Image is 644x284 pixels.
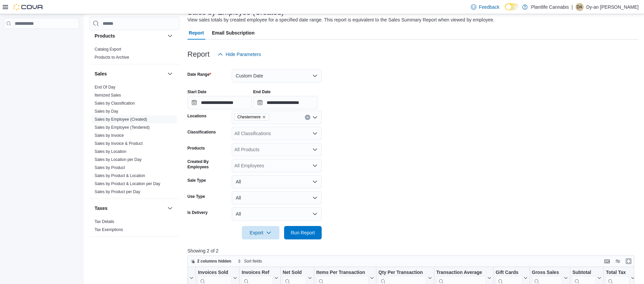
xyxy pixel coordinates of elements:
button: Sort fields [235,257,265,265]
button: Sales [166,70,174,78]
p: Plantlife Cannabis [531,3,569,11]
a: Sales by Location [95,149,126,154]
label: Start Date [187,89,207,95]
a: Sales by Product & Location [95,173,145,178]
button: Products [95,33,165,39]
div: View sales totals by created employee for a specified date range. This report is equivalent to th... [187,16,494,23]
a: Tax Details [95,219,114,224]
img: Cova [13,4,44,10]
label: End Date [253,89,271,95]
a: Itemized Sales [95,93,121,98]
button: Products [166,32,174,40]
h3: Products [95,33,115,39]
a: Sales by Employee (Created) [95,117,147,122]
span: Sort fields [244,259,262,264]
span: Sales by Employee (Tendered) [95,125,150,130]
button: All [232,175,322,188]
span: 2 columns hidden [197,259,231,264]
a: Sales by Location per Day [95,157,142,162]
div: Subtotal [572,270,596,276]
a: Sales by Classification [95,101,135,106]
a: Catalog Export [95,47,121,52]
label: Created By Employees [187,159,229,170]
button: Open list of options [312,163,318,168]
h3: Sales [95,70,107,77]
span: Sales by Product & Location per Day [95,181,160,186]
a: Feedback [468,0,502,14]
button: Open list of options [312,115,318,120]
div: Items Per Transaction [316,270,369,276]
span: Feedback [479,4,499,10]
a: End Of Day [95,85,115,90]
label: Use Type [187,194,205,199]
span: Run Report [291,229,315,236]
div: Gift Cards [496,270,522,276]
button: Run Report [284,226,322,239]
h3: Taxes [95,205,108,212]
div: Gross Sales [532,270,562,276]
label: Is Delivery [187,210,208,215]
button: Export [242,226,279,239]
a: Sales by Product per Day [95,189,140,194]
div: Dy-an Crisostomo [576,3,584,11]
span: Export [246,226,275,239]
a: Sales by Invoice [95,133,124,138]
div: Net Sold [283,270,307,276]
span: Hide Parameters [226,51,261,58]
button: Open list of options [312,131,318,136]
span: Tax Exemptions [95,227,123,232]
p: Showing 2 of 2 [187,247,639,254]
button: Taxes [166,204,174,212]
h3: Report [187,50,210,58]
a: Sales by Invoice & Product [95,141,143,146]
button: Display options [614,257,622,265]
label: Classifications [187,129,216,135]
button: All [232,207,322,221]
span: Chestermere [237,114,261,120]
button: Clear input [305,115,310,120]
input: Press the down key to open a popover containing a calendar. [253,96,318,109]
button: Hide Parameters [215,48,264,61]
input: Press the down key to open a popover containing a calendar. [187,96,252,109]
button: Sales [95,70,165,77]
span: Da [577,3,582,11]
div: Created Employee [144,270,188,276]
div: Transaction Average [436,270,486,276]
button: Enter fullscreen [625,257,633,265]
button: Custom Date [232,69,322,82]
div: Total Tax [606,270,630,276]
button: Keyboard shortcuts [603,257,611,265]
span: Report [189,26,204,40]
span: Tax Details [95,219,114,224]
a: Sales by Product & Location per Day [95,181,160,186]
label: Sale Type [187,178,206,183]
button: 2 columns hidden [188,257,234,265]
p: Dy-an [PERSON_NAME] [586,3,639,11]
span: Sales by Product & Location [95,173,145,178]
label: Date Range [187,72,211,77]
button: Open list of options [312,147,318,152]
span: Sales by Day [95,109,118,114]
label: Products [187,146,205,151]
input: Dark Mode [505,3,519,10]
span: Chestermere [234,113,269,121]
a: Sales by Day [95,109,118,114]
a: Sales by Product [95,165,125,170]
div: Invoices Ref [241,270,273,276]
p: | [572,3,573,11]
span: Catalog Export [95,47,121,52]
div: Sales [89,83,179,198]
div: Taxes [89,218,179,236]
div: Invoices Sold [198,270,232,276]
label: Locations [187,113,207,119]
span: Sales by Product [95,165,125,170]
div: Qty Per Transaction [378,270,426,276]
div: Products [89,45,179,64]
